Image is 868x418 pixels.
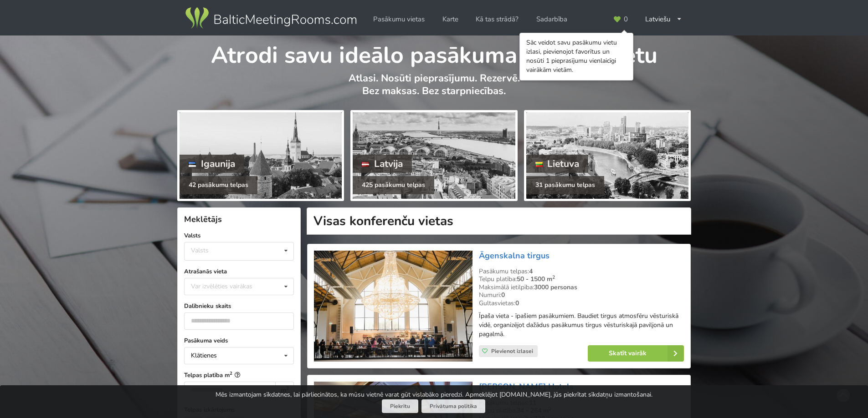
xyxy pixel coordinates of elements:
div: Latvija [353,155,412,173]
a: Latvija 425 pasākumu telpas [350,110,517,201]
span: 0 [624,16,628,23]
a: Karte [436,10,465,28]
strong: 50 - 1500 m [517,275,555,283]
a: Pasākumu vietas [367,10,431,28]
div: Igaunija [180,155,244,173]
label: Atrašanās vieta [184,267,294,276]
div: m [275,382,294,399]
div: Numuri: [479,291,684,299]
span: Meklētājs [184,214,222,225]
div: 31 pasākumu telpas [526,176,604,194]
h1: Visas konferenču vietas [307,207,691,235]
div: Valsts [191,247,209,254]
div: Var izvēlēties vairākas [189,281,273,292]
sup: 2 [286,385,289,392]
a: Sadarbība [530,10,574,28]
strong: 0 [501,291,505,299]
a: Skatīt vairāk [588,345,684,362]
a: Igaunija 42 pasākumu telpas [177,110,344,201]
label: Pasākuma veids [184,336,294,345]
a: Privātuma politika [421,399,485,413]
img: Neierastas vietas | Rīga | Āgenskalna tirgus [314,251,472,362]
div: Lietuva [526,155,589,173]
a: [PERSON_NAME] Hotels [479,381,574,392]
label: Telpas platība m [184,371,294,380]
a: Kā tas strādā? [469,10,525,28]
strong: 3000 personas [534,283,577,292]
div: Telpu platība: [479,275,684,283]
div: Maksimālā ietilpība: [479,283,684,292]
label: Valsts [184,231,294,240]
div: Latviešu [639,10,688,28]
sup: 2 [230,370,232,376]
a: Āgenskalna tirgus [479,250,550,261]
div: Gultasvietas: [479,299,684,307]
h1: Atrodi savu ideālo pasākuma norises vietu [177,35,691,70]
strong: 4 [529,267,533,276]
a: Lietuva 31 pasākumu telpas [524,110,691,201]
img: Baltic Meeting Rooms [184,5,358,31]
p: Atlasi. Nosūti pieprasījumu. Rezervē. Bez maksas. Bez starpniecības. [177,72,691,107]
sup: 2 [552,274,555,281]
div: 42 pasākumu telpas [180,176,257,194]
strong: 0 [515,299,519,307]
div: Pasākumu telpas: [479,267,684,276]
button: Piekrītu [382,399,418,413]
span: Pievienot izlasei [491,347,533,355]
div: 425 pasākumu telpas [353,176,434,194]
div: Klātienes [191,353,217,359]
div: Sāc veidot savu pasākumu vietu izlasi, pievienojot favorītus un nosūti 1 pieprasījumu vienlaicīgi... [526,38,627,75]
label: Dalībnieku skaits [184,302,294,311]
p: Īpaša vieta - īpašiem pasākumiem. Baudiet tirgus atmosfēru vēsturiskā vidē, organizējot dažādus p... [479,312,684,339]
